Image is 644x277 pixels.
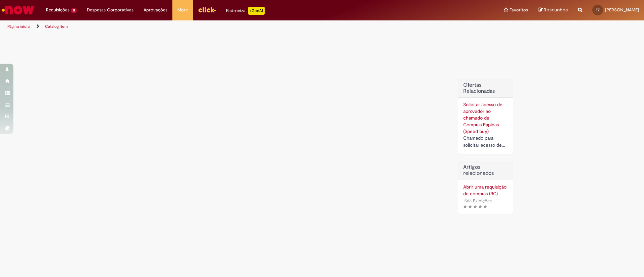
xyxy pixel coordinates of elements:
[46,7,69,13] span: Requisições
[463,82,508,94] h2: Ofertas Relacionadas
[177,7,188,13] span: More
[463,135,508,149] div: Chamado para solicitar acesso de aprovador ao ticket de Speed buy
[7,24,31,29] a: Página inicial
[226,7,265,15] div: Padroniza
[87,7,133,13] span: Despesas Corporativas
[538,7,568,13] a: Rascunhos
[144,7,167,13] span: Aprovações
[5,20,424,33] ul: Trilhas de página
[605,7,639,13] span: [PERSON_NAME]
[198,5,216,15] img: click_logo_yellow_360x200.png
[463,101,502,134] a: Solicitar acesso de aprovador ao chamado de Compras Rápidas (Speed buy)
[463,198,492,204] span: 1586 Exibições
[463,164,508,176] h3: Artigos relacionados
[509,7,528,13] span: Favoritos
[248,7,265,15] p: +GenAi
[45,24,68,29] a: Catalog Item
[71,8,77,13] span: 11
[1,3,35,17] img: ServiceNow
[458,79,513,154] div: Ofertas Relacionadas
[493,196,497,205] span: •
[596,8,600,12] span: EZ
[463,184,508,197] a: Abrir uma requisição de compras (RC)
[544,7,568,13] span: Rascunhos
